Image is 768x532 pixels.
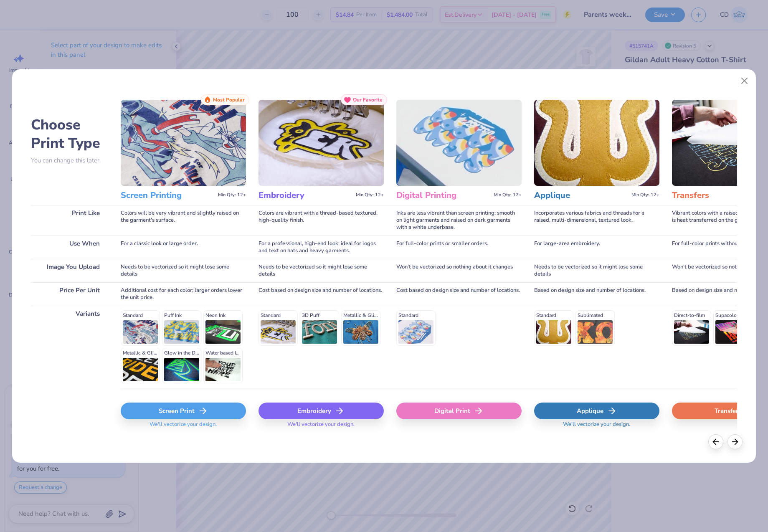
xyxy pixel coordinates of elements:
span: Min Qty: 12+ [494,192,522,198]
div: Applique [534,403,659,419]
div: Based on design size and number of locations. [534,282,659,306]
div: Digital Print [396,403,522,419]
div: Embroidery [259,403,384,419]
img: Digital Printing [396,100,522,186]
div: For a professional, high-end look; ideal for logos and text on hats and heavy garments. [259,236,384,259]
button: Close [737,73,753,89]
div: Needs to be vectorized so it might lose some details [121,259,246,282]
span: Min Qty: 12+ [356,192,384,198]
div: Inks are less vibrant than screen printing; smooth on light garments and raised on dark garments ... [396,205,522,236]
p: You can change this later. [31,157,108,164]
h3: Transfers [672,190,766,201]
div: Cost based on design size and number of locations. [259,282,384,306]
div: Price Per Unit [31,282,108,306]
div: Screen Print [121,403,246,419]
div: Needs to be vectorized so it might lose some details [534,259,659,282]
div: Additional cost for each color; larger orders lower the unit price. [121,282,246,306]
div: Variants [31,306,108,388]
div: For full-color prints or smaller orders. [396,236,522,259]
h2: Choose Print Type [31,116,108,152]
span: We'll vectorize your design. [284,421,358,433]
span: Most Popular [213,97,245,103]
div: Incorporates various fabrics and threads for a raised, multi-dimensional, textured look. [534,205,659,236]
span: We'll vectorize your design. [146,421,220,433]
div: Cost based on design size and number of locations. [396,282,522,306]
h3: Applique [534,190,628,201]
h3: Screen Printing [121,190,215,201]
span: Min Qty: 12+ [218,192,246,198]
span: Min Qty: 12+ [631,192,659,198]
span: We'll vectorize your design. [560,421,634,433]
div: Colors will be very vibrant and slightly raised on the garment's surface. [121,205,246,236]
img: Embroidery [259,100,384,186]
span: Our Favorite [353,97,383,103]
h3: Digital Printing [396,190,490,201]
div: Use When [31,236,108,259]
img: Applique [534,100,659,186]
div: Colors are vibrant with a thread-based textured, high-quality finish. [259,205,384,236]
div: For a classic look or large order. [121,236,246,259]
div: Image You Upload [31,259,108,282]
h3: Embroidery [259,190,352,201]
div: For large-area embroidery. [534,236,659,259]
div: Won't be vectorized so nothing about it changes [396,259,522,282]
div: Print Like [31,205,108,236]
img: Screen Printing [121,100,246,186]
div: Needs to be vectorized so it might lose some details [259,259,384,282]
